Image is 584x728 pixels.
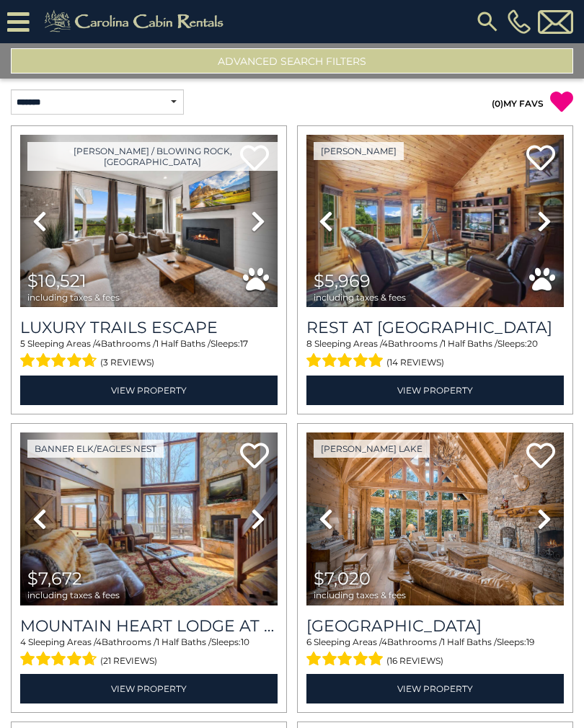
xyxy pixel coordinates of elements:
h3: Rest at Mountain Crest [306,318,564,337]
span: $7,672 [27,568,82,589]
img: search-regular.svg [474,9,500,35]
span: including taxes & fees [27,590,120,600]
span: 1 Half Baths / [156,338,211,349]
span: 1 Half Baths / [443,338,497,349]
a: [PERSON_NAME] [314,142,404,160]
span: 10 [241,636,249,647]
span: including taxes & fees [314,293,406,302]
span: 1 Half Baths / [442,636,497,647]
a: [GEOGRAPHIC_DATA] [306,616,564,636]
img: thumbnail_163277924.jpeg [306,432,564,605]
span: 0 [495,98,500,109]
span: 4 [382,338,388,349]
span: 4 [381,636,387,647]
div: Sleeping Areas / Bathrooms / Sleeps: [20,636,278,670]
h3: Mountain Heart Lodge at Eagles Nest [20,616,278,636]
a: Rest at [GEOGRAPHIC_DATA] [306,318,564,337]
a: View Property [306,674,564,703]
div: Sleeping Areas / Bathrooms / Sleeps: [306,337,564,372]
span: (3 reviews) [100,353,154,372]
a: View Property [306,376,564,405]
img: thumbnail_164747674.jpeg [306,135,564,307]
h3: Lake Haven Lodge [306,616,564,636]
span: $10,521 [27,270,87,291]
span: 4 [96,636,102,647]
img: thumbnail_168695581.jpeg [20,135,278,307]
span: including taxes & fees [314,590,406,600]
span: 4 [95,338,101,349]
div: Sleeping Areas / Bathrooms / Sleeps: [20,337,278,372]
span: $7,020 [314,568,371,589]
a: Mountain Heart Lodge at [GEOGRAPHIC_DATA] [20,616,278,636]
a: Add to favorites [526,441,555,472]
a: [PHONE_NUMBER] [504,9,534,34]
a: (0)MY FAVS [492,98,544,109]
span: $5,969 [314,270,371,291]
span: ( ) [492,98,503,109]
span: 19 [526,636,534,647]
span: (21 reviews) [100,652,157,670]
a: Add to favorites [526,143,555,174]
img: Khaki-logo.png [37,7,236,36]
button: Advanced Search Filters [11,48,573,74]
span: 1 Half Baths / [156,636,211,647]
a: [PERSON_NAME] / Blowing Rock, [GEOGRAPHIC_DATA] [27,142,278,171]
span: 20 [527,338,538,349]
a: View Property [20,674,278,703]
div: Sleeping Areas / Bathrooms / Sleeps: [306,636,564,670]
span: 17 [240,338,248,349]
span: (14 reviews) [386,353,444,372]
a: View Property [20,376,278,405]
a: Add to favorites [240,441,269,472]
a: [PERSON_NAME] Lake [314,440,430,458]
span: 6 [306,636,311,647]
a: Luxury Trails Escape [20,318,278,337]
a: Banner Elk/Eagles Nest [27,440,164,458]
span: (16 reviews) [386,652,443,670]
img: thumbnail_163263053.jpeg [20,432,278,605]
span: 8 [306,338,312,349]
span: including taxes & fees [27,293,120,302]
span: 4 [20,636,26,647]
span: 5 [20,338,25,349]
